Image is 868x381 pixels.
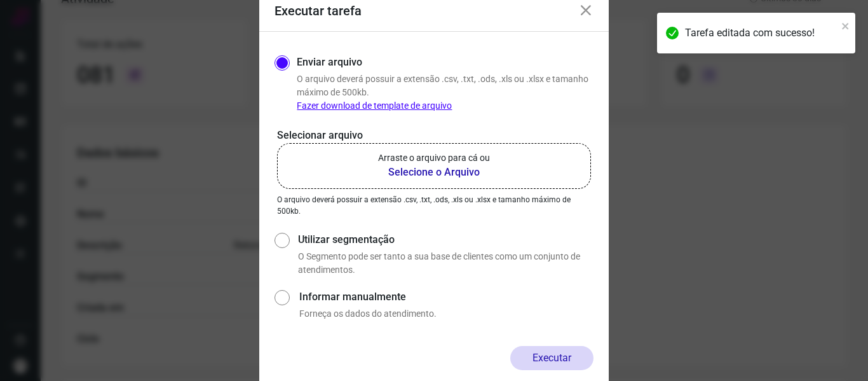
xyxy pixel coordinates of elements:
label: Enviar arquivo [297,55,362,70]
div: Tarefa editada com sucesso! [685,25,837,41]
button: Executar [510,346,593,370]
p: O arquivo deverá possuir a extensão .csv, .txt, .ods, .xls ou .xlsx e tamanho máximo de 500kb. [277,194,591,217]
p: O Segmento pode ser tanto a sua base de clientes como um conjunto de atendimentos. [298,250,593,277]
p: O arquivo deverá possuir a extensão .csv, .txt, .ods, .xls ou .xlsx e tamanho máximo de 500kb. [297,73,593,113]
button: close [841,18,850,33]
a: Fazer download de template de arquivo [297,100,452,111]
label: Informar manualmente [299,289,593,305]
h3: Executar tarefa [275,3,362,18]
p: Selecionar arquivo [277,128,591,143]
b: Selecione o Arquivo [378,165,490,180]
p: Forneça os dados do atendimento. [299,307,593,321]
p: Arraste o arquivo para cá ou [378,151,490,165]
label: Utilizar segmentação [298,232,593,247]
